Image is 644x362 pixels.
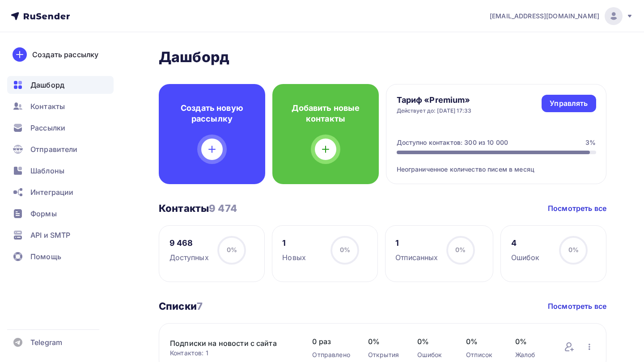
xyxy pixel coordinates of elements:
[30,187,73,198] span: Интеграции
[170,349,294,358] div: Контактов: 1
[227,246,237,253] span: 0%
[511,252,540,263] div: Ошибок
[466,336,497,347] span: 0%
[397,95,472,105] h4: Тариф «Premium»
[417,350,449,359] div: Ошибок
[159,300,203,312] h3: Списки
[7,205,114,223] a: Формы
[368,336,399,347] span: 0%
[568,246,579,253] span: 0%
[397,138,508,147] div: Доступно контактов: 300 из 10 000
[585,138,596,147] div: 3%
[169,252,209,263] div: Доступных
[515,350,547,359] div: Жалоб
[455,246,466,253] span: 0%
[550,98,588,109] div: Управлять
[30,165,64,176] span: Шаблоны
[30,144,78,155] span: Отправители
[395,238,438,248] div: 1
[30,337,62,348] span: Telegram
[340,246,350,253] span: 0%
[159,48,606,66] h2: Дашборд
[173,103,251,124] h4: Создать новую рассылку
[466,350,497,359] div: Отписок
[368,350,399,359] div: Открытия
[30,101,65,112] span: Контакты
[32,49,98,60] div: Создать рассылку
[417,336,449,347] span: 0%
[159,202,237,215] h3: Контакты
[197,300,203,312] span: 7
[282,238,306,248] div: 1
[30,251,61,262] span: Помощь
[490,7,633,25] a: [EMAIL_ADDRESS][DOMAIN_NAME]
[209,202,237,214] span: 9 474
[548,301,606,311] a: Посмотреть все
[548,203,606,214] a: Посмотреть все
[397,154,596,174] div: Неограниченное количество писем в месяц
[395,252,438,263] div: Отписанных
[30,230,70,240] span: API и SMTP
[7,119,114,137] a: Рассылки
[30,208,57,219] span: Формы
[7,97,114,115] a: Контакты
[542,95,596,112] a: Управлять
[490,12,599,21] span: [EMAIL_ADDRESS][DOMAIN_NAME]
[282,252,306,263] div: Новых
[30,122,65,133] span: Рассылки
[515,336,547,347] span: 0%
[7,140,114,158] a: Отправители
[287,103,364,124] h4: Добавить новые контакты
[312,336,350,347] span: 0 раз
[170,338,294,349] a: Подписки на новости с сайта
[397,107,472,114] div: Действует до: [DATE] 17:33
[7,162,114,180] a: Шаблоны
[312,350,350,359] div: Отправлено
[511,238,540,248] div: 4
[7,76,114,94] a: Дашборд
[30,80,64,90] span: Дашборд
[169,238,209,248] div: 9 468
